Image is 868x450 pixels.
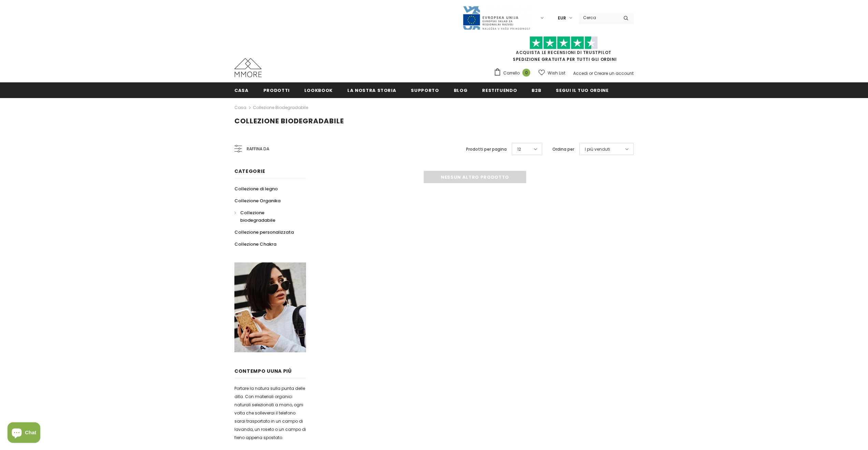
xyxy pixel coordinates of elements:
[234,368,292,374] span: contempo uUna più
[579,13,618,23] input: Search Site
[538,67,565,79] a: Wish List
[234,207,299,226] a: Collezione biodegradabile
[247,145,269,153] span: Raffina da
[494,39,634,62] span: SPEDIZIONE GRATUITA PER TUTTI GLI ORDINI
[234,197,280,204] span: Collezione Organika
[234,82,249,98] a: Casa
[462,5,531,30] img: Javni Razpis
[234,183,278,195] a: Collezione di legno
[532,82,541,98] a: B2B
[530,36,598,50] img: Fidati di Pilot Stars
[263,82,290,98] a: Prodotti
[558,15,566,22] span: EUR
[573,70,588,76] a: Accedi
[494,68,534,78] a: Carrello 0
[347,82,396,98] a: La nostra storia
[462,15,531,21] a: Javni Razpis
[234,384,306,442] p: Portare la natura sulla punta delle dita. Con materiali organici naturali selezionati a mano, ogn...
[234,195,280,207] a: Collezione Organika
[234,168,265,175] span: Categorie
[263,87,290,94] span: Prodotti
[594,70,634,76] a: Creare un account
[411,87,439,94] span: supporto
[234,116,344,126] span: Collezione biodegradabile
[347,87,396,94] span: La nostra storia
[5,422,42,445] inbox-online-store-chat: Shopify online store chat
[466,146,507,153] label: Prodotti per pagina
[482,87,517,94] span: Restituendo
[234,238,276,250] a: Collezione Chakra
[304,87,333,94] span: Lookbook
[240,209,275,223] span: Collezione biodegradabile
[304,82,333,98] a: Lookbook
[532,87,541,94] span: B2B
[411,82,439,98] a: supporto
[234,104,246,112] a: Casa
[516,50,611,55] a: Acquista le recensioni di TrustPilot
[234,186,278,192] span: Collezione di legno
[234,58,262,77] img: Casi MMORE
[482,82,517,98] a: Restituendo
[503,70,520,77] span: Carrello
[589,70,593,76] span: or
[585,146,610,153] span: I più venduti
[522,69,530,77] span: 0
[234,87,249,94] span: Casa
[234,241,276,247] span: Collezione Chakra
[517,146,521,153] span: 12
[552,146,574,153] label: Ordina per
[234,229,294,235] span: Collezione personalizzata
[253,105,308,110] a: Collezione biodegradabile
[454,82,468,98] a: Blog
[556,82,608,98] a: Segui il tuo ordine
[556,87,608,94] span: Segui il tuo ordine
[548,70,565,77] span: Wish List
[234,226,294,238] a: Collezione personalizzata
[454,87,468,94] span: Blog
